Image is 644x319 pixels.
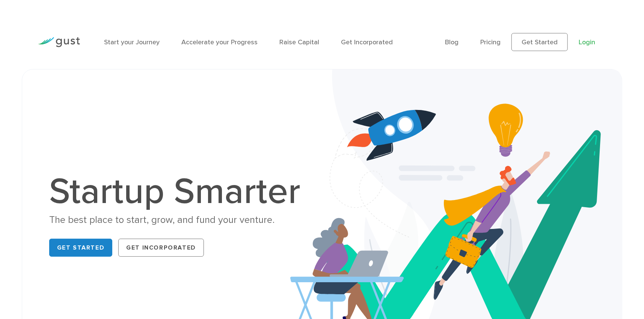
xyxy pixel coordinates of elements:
a: Accelerate your Progress [181,38,258,46]
a: Get Incorporated [341,38,393,46]
a: Raise Capital [279,38,319,46]
img: Gust Logo [38,37,80,47]
a: Login [579,38,595,46]
a: Pricing [480,38,501,46]
div: The best place to start, grow, and fund your venture. [49,214,308,227]
a: Get Incorporated [118,239,204,257]
a: Start your Journey [104,38,160,46]
h1: Startup Smarter [49,174,308,210]
a: Get Started [49,239,113,257]
a: Get Started [511,33,568,51]
a: Blog [445,38,458,46]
